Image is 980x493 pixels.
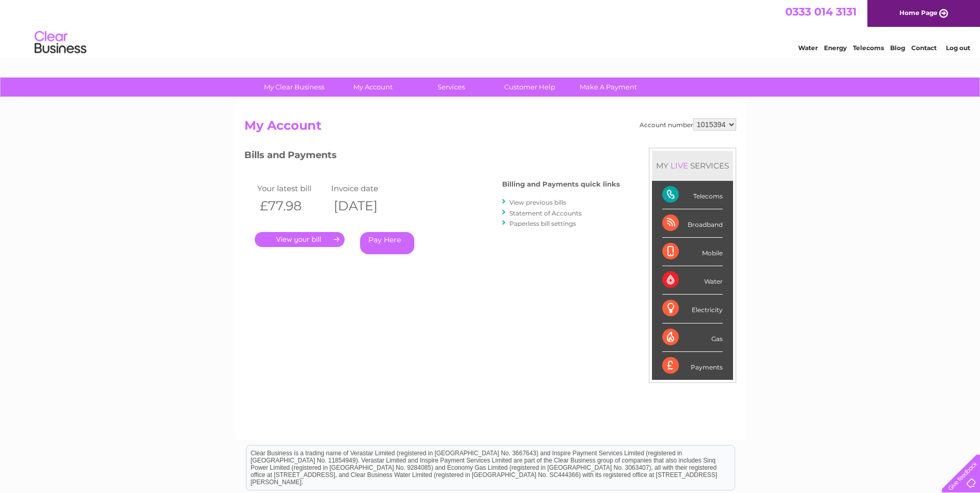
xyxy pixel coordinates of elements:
[652,151,733,180] div: MY SERVICES
[668,161,690,171] div: LIVE
[824,44,847,52] a: Energy
[255,181,329,195] td: Your latest bill
[330,78,415,97] a: My Account
[662,238,723,266] div: Mobile
[946,44,970,52] a: Log out
[244,148,620,166] h3: Bills and Payments
[785,5,857,18] a: 0333 014 3131
[662,209,723,238] div: Broadband
[252,78,337,97] a: My Clear Business
[509,220,576,227] a: Paperless bill settings
[255,232,345,247] a: .
[409,78,494,97] a: Services
[244,118,736,138] h2: My Account
[662,181,723,209] div: Telecoms
[502,180,620,188] h4: Billing and Payments quick links
[329,195,403,217] th: [DATE]
[255,195,329,217] th: £77.98
[662,266,723,295] div: Water
[34,27,87,58] img: logo.png
[662,323,723,352] div: Gas
[798,44,818,52] a: Water
[246,6,735,50] div: Clear Business is a trading name of Verastar Limited (registered in [GEOGRAPHIC_DATA] No. 3667643...
[329,181,403,195] td: Invoice date
[566,78,651,97] a: Make A Payment
[509,198,566,206] a: View previous bills
[662,295,723,323] div: Electricity
[640,118,736,131] div: Account number
[662,352,723,380] div: Payments
[360,232,414,254] a: Pay Here
[509,209,582,217] a: Statement of Accounts
[487,78,572,97] a: Customer Help
[890,44,905,52] a: Blog
[853,44,884,52] a: Telecoms
[911,44,937,52] a: Contact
